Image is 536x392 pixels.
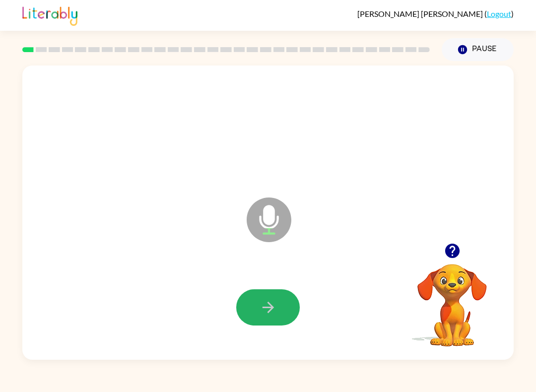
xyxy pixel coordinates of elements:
[22,4,77,26] img: Literably
[487,9,511,18] a: Logout
[402,249,502,348] video: Your browser must support playing .mp4 files to use Literably. Please try using another browser.
[357,9,484,18] span: [PERSON_NAME] [PERSON_NAME]
[357,9,514,18] div: ( )
[442,38,514,61] button: Pause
